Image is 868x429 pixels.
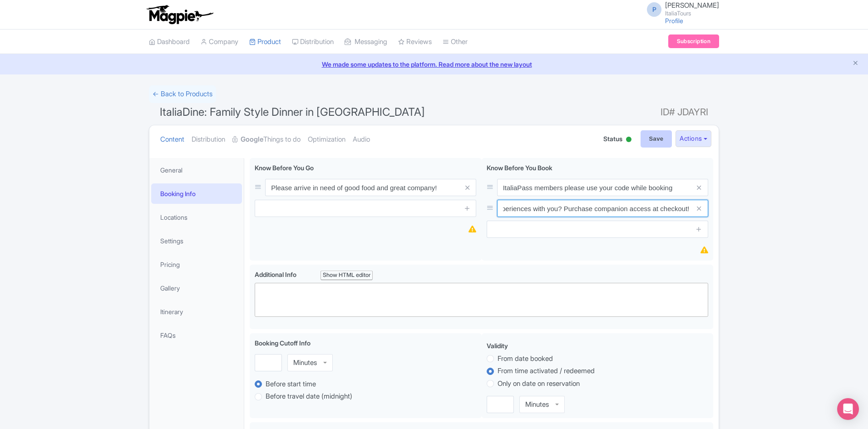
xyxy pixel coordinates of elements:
span: Know Before You Go [255,164,314,172]
div: Minutes [293,359,317,367]
a: Product [249,30,281,54]
a: Profile [665,17,683,25]
span: ItaliaDine: Family Style Dinner in [GEOGRAPHIC_DATA] [160,105,425,118]
a: Distribution [192,125,225,154]
button: Actions [676,130,711,147]
span: Additional Info [255,271,296,278]
span: Know Before You Book [487,164,552,172]
label: From time activated / redeemed [498,366,595,376]
a: Pricing [151,254,242,275]
span: Status [603,134,622,143]
a: Itinerary [151,301,242,322]
input: Save [641,130,672,148]
a: Distribution [292,30,334,54]
strong: Google [241,134,263,145]
div: Minutes [525,400,549,409]
a: ← Back to Products [149,85,216,103]
button: Close announcement [852,59,859,69]
label: Before travel date (midnight) [266,391,352,402]
a: GoogleThings to do [232,125,301,154]
label: Only on date on reservation [498,379,580,389]
a: Content [160,125,184,154]
a: Other [443,30,468,54]
a: General [151,160,242,180]
a: Booking Info [151,183,242,204]
a: We made some updates to the platform. Read more about the new layout [5,59,863,69]
span: P [647,2,661,17]
a: Locations [151,207,242,227]
a: Settings [151,231,242,251]
img: logo-ab69f6fb50320c5b225c76a69d11143b.png [144,5,215,25]
a: Audio [353,125,370,154]
small: ItaliaTours [665,10,719,16]
a: P [PERSON_NAME] ItaliaTours [641,2,719,16]
span: ID# JDAYRI [661,103,708,121]
label: Booking Cutoff Info [255,338,311,348]
div: Show HTML editor [321,271,373,280]
a: Dashboard [149,30,190,54]
div: Active [624,133,633,147]
a: Optimization [308,125,345,154]
a: Subscription [668,35,719,48]
label: Before start time [266,379,316,390]
a: FAQs [151,325,242,345]
a: Reviews [398,30,432,54]
a: Messaging [345,30,387,54]
a: Company [201,30,238,54]
label: From date booked [498,354,553,364]
span: [PERSON_NAME] [665,1,719,10]
div: Open Intercom Messenger [837,398,859,420]
a: Gallery [151,278,242,298]
span: Validity [487,342,508,350]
